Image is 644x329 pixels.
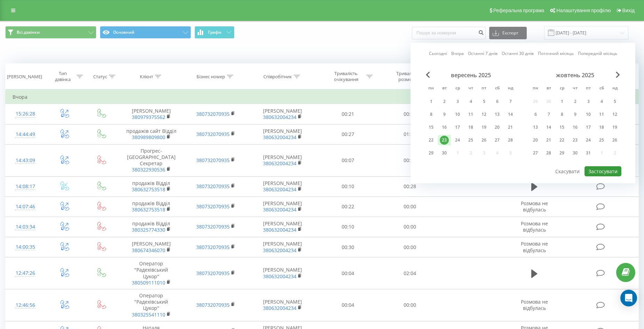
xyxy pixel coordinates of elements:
[51,71,75,82] div: Тип дзвінка
[529,122,542,133] div: пн 13 жовт 2025 р.
[610,110,619,119] div: 12
[379,104,441,124] td: 00:47
[464,135,477,145] div: чт 25 вер 2025 р.
[530,83,541,94] abbr: понеділок
[584,149,593,158] div: 31
[196,203,230,210] a: 380732070935
[132,206,165,213] a: 380632753518
[557,123,566,132] div: 15
[531,110,540,119] div: 6
[438,122,451,133] div: вт 16 вер 2025 р.
[263,273,296,280] a: 380632004234
[489,27,527,39] button: Експорт
[464,122,477,133] div: чт 18 вер 2025 р.
[543,83,554,94] abbr: вівторок
[438,96,451,107] div: вт 2 вер 2025 р.
[504,122,517,133] div: нд 21 вер 2025 р.
[424,109,438,120] div: пн 8 вер 2025 р.
[196,183,230,190] a: 380732070935
[451,122,464,133] div: ср 17 вер 2025 р.
[555,148,569,158] div: ср 29 жовт 2025 р.
[132,226,165,233] a: 380325774330
[556,8,611,13] span: Налаштування профілю
[595,135,608,145] div: сб 25 жовт 2025 р.
[13,220,38,234] div: 14:03:34
[493,8,544,13] span: Реферальна програма
[263,114,296,120] a: 380632004234
[544,123,553,132] div: 14
[531,123,540,132] div: 13
[597,123,606,132] div: 18
[7,74,42,80] div: [PERSON_NAME]
[379,144,441,176] td: 00:00
[544,136,553,145] div: 21
[569,148,582,158] div: чт 30 жовт 2025 р.
[119,217,183,237] td: продажів Відділ
[438,135,451,145] div: вт 23 вер 2025 р.
[551,166,583,176] button: Скасувати
[263,305,296,311] a: 380632004234
[595,122,608,133] div: сб 18 жовт 2025 р.
[610,136,619,145] div: 26
[248,196,317,217] td: [PERSON_NAME]
[452,83,463,94] abbr: середа
[263,206,296,213] a: 380632004234
[426,72,430,78] span: Previous Month
[379,176,441,196] td: 00:28
[506,123,515,132] div: 21
[13,180,38,193] div: 14:08:17
[582,109,595,120] div: пт 10 жовт 2025 р.
[504,109,517,120] div: нд 14 вер 2025 р.
[132,279,165,286] a: 380509111010
[379,257,441,289] td: 02:04
[491,135,504,145] div: сб 27 вер 2025 р.
[451,135,464,145] div: ср 24 вер 2025 р.
[119,289,183,321] td: Оператор "Радехівський Цукор"
[582,96,595,107] div: пт 3 жовт 2025 р.
[248,289,317,321] td: [PERSON_NAME]
[263,134,296,141] a: 380632004234
[477,96,491,107] div: пт 5 вер 2025 р.
[585,166,621,176] button: Застосувати
[119,144,183,176] td: Прогрес-[GEOGRAPHIC_DATA] Секретар
[582,148,595,158] div: пт 31 жовт 2025 р.
[479,83,489,94] abbr: п’ятниця
[327,71,365,82] div: Тривалість очікування
[438,109,451,120] div: вт 9 вер 2025 р.
[197,74,225,80] div: Бізнес номер
[389,71,427,82] div: Тривалість розмови
[196,302,230,308] a: 380732070935
[578,50,617,57] a: Попередній місяць
[379,237,441,257] td: 00:00
[569,135,582,145] div: чт 23 жовт 2025 р.
[504,135,517,145] div: нд 28 вер 2025 р.
[132,186,165,193] a: 380632753518
[317,257,379,289] td: 00:04
[610,123,619,132] div: 19
[5,26,96,39] button: Всі дзвінки
[132,311,165,318] a: 380325541110
[317,237,379,257] td: 00:30
[194,26,234,39] button: Графік
[424,135,438,145] div: пн 22 вер 2025 р.
[248,104,317,124] td: [PERSON_NAME]
[542,148,555,158] div: вт 28 жовт 2025 р.
[13,107,38,121] div: 15:26:28
[248,144,317,176] td: [PERSON_NAME]
[119,237,183,257] td: [PERSON_NAME]
[477,109,491,120] div: пт 12 вер 2025 р.
[610,83,620,94] abbr: неділя
[438,148,451,158] div: вт 30 вер 2025 р.
[504,96,517,107] div: нд 7 вер 2025 р.
[506,97,515,106] div: 7
[248,217,317,237] td: [PERSON_NAME]
[119,196,183,217] td: продажів Відділ
[493,123,502,132] div: 20
[132,114,165,120] a: 380979375562
[571,136,580,145] div: 23
[317,104,379,124] td: 00:21
[424,122,438,133] div: пн 15 вер 2025 р.
[379,289,441,321] td: 00:00
[595,109,608,120] div: сб 11 жовт 2025 р.
[427,97,436,106] div: 1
